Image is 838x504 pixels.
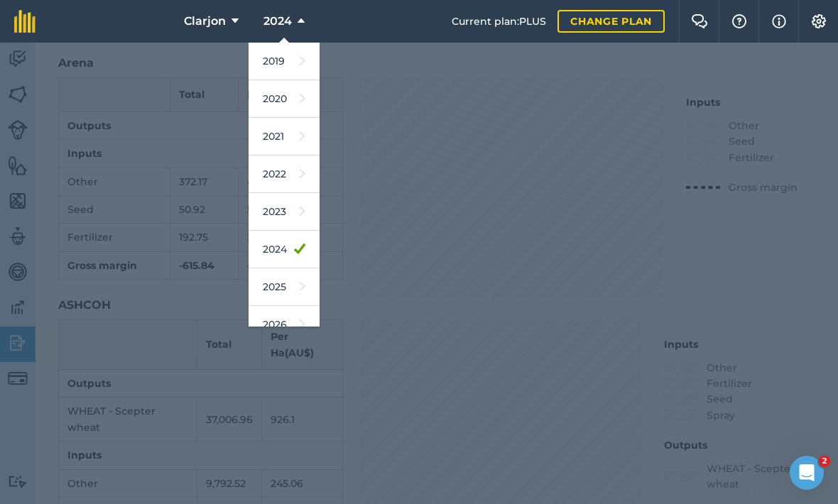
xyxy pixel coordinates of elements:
a: 2021 [249,118,320,155]
img: Two speech bubbles overlapping with the left bubble in the forefront [691,14,708,28]
span: Clarjon [184,13,226,30]
span: Current plan : PLUS [452,13,546,29]
a: 2025 [249,268,320,306]
span: 2 [819,456,830,467]
img: fieldmargin Logo [14,10,36,33]
img: A cog icon [810,14,827,28]
span: 2024 [263,13,292,30]
img: svg+xml;base64,PHN2ZyB4bWxucz0iaHR0cDovL3d3dy53My5vcmcvMjAwMC9zdmciIHdpZHRoPSIxNyIgaGVpZ2h0PSIxNy... [772,13,786,30]
a: 2026 [249,306,320,344]
a: 2020 [249,80,320,118]
a: Change plan [557,10,665,33]
img: A question mark icon [731,14,748,28]
a: 2024 [249,231,320,268]
a: 2022 [249,155,320,193]
a: 2019 [249,43,320,80]
a: 2023 [249,193,320,231]
iframe: Intercom live chat [790,456,824,490]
